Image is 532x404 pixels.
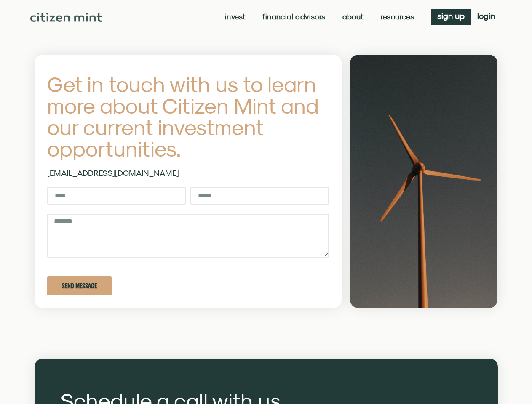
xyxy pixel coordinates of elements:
[47,74,329,159] h4: Get in touch with us to learn more about Citizen Mint and our current investment opportunities.
[225,13,414,21] nav: Menu
[62,283,97,289] span: Send Message
[477,13,495,19] span: login
[47,187,329,305] form: New Form
[262,13,325,21] a: Financial Advisors
[437,13,465,19] span: sign up
[30,13,102,22] img: Citizen Mint
[47,168,179,178] a: [EMAIL_ADDRESS][DOMAIN_NAME]
[471,9,501,25] a: login
[225,13,246,21] a: Invest
[342,13,364,21] a: About
[381,13,414,21] a: Resources
[431,9,471,25] a: sign up
[47,276,112,295] button: Send Message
